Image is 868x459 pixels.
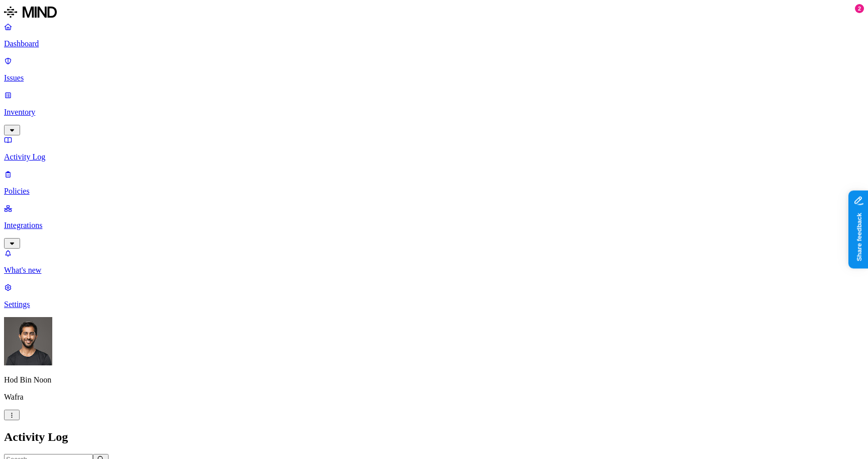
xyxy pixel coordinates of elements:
a: MIND [4,4,864,22]
p: Settings [4,300,864,309]
p: Inventory [4,108,864,117]
a: Integrations [4,204,864,247]
div: 2 [855,4,864,13]
img: Hod Bin Noon [4,317,52,365]
a: What's new [4,249,864,275]
a: Settings [4,283,864,309]
p: What's new [4,266,864,275]
p: Dashboard [4,39,864,48]
a: Activity Log [4,135,864,162]
p: Activity Log [4,152,864,162]
p: Issues [4,73,864,83]
p: Wafra [4,393,864,402]
img: MIND [4,4,57,20]
h2: Activity Log [4,430,864,444]
p: Policies [4,187,864,196]
a: Dashboard [4,22,864,48]
p: Integrations [4,221,864,230]
a: Issues [4,56,864,83]
a: Policies [4,170,864,196]
a: Inventory [4,91,864,134]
